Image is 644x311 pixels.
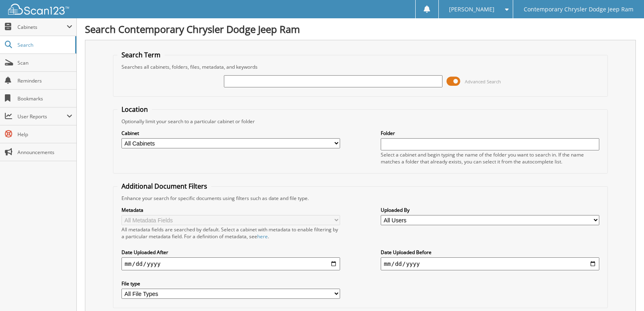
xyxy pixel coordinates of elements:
[465,78,501,85] span: Advanced Search
[117,105,152,114] legend: Location
[17,77,72,84] span: Reminders
[381,207,599,213] label: Uploaded By
[117,50,165,59] legend: Search Term
[8,4,69,15] img: scan123-logo-white.svg
[121,226,340,240] div: All metadata fields are searched by default. Select a cabinet with metadata to enable filtering b...
[121,249,340,256] label: Date Uploaded After
[117,118,603,125] div: Optionally limit your search to a particular cabinet or folder
[17,41,71,48] span: Search
[381,151,599,165] div: Select a cabinet and begin typing the name of the folder you want to search in. If the name match...
[121,257,340,270] input: start
[257,233,268,240] a: here
[117,195,603,202] div: Enhance your search for specific documents using filters such as date and file type.
[117,182,211,191] legend: Additional Document Filters
[121,207,340,213] label: Metadata
[381,257,599,270] input: end
[17,113,67,120] span: User Reports
[381,130,599,137] label: Folder
[17,149,72,156] span: Announcements
[524,7,633,12] span: Contemporary Chrysler Dodge Jeep Ram
[17,131,72,138] span: Help
[17,24,67,30] span: Cabinets
[85,22,636,36] h1: Search Contemporary Chrysler Dodge Jeep Ram
[121,130,340,137] label: Cabinet
[121,280,340,287] label: File type
[449,7,494,12] span: [PERSON_NAME]
[381,249,599,256] label: Date Uploaded Before
[17,59,72,66] span: Scan
[17,95,72,102] span: Bookmarks
[117,63,603,70] div: Searches all cabinets, folders, files, metadata, and keywords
